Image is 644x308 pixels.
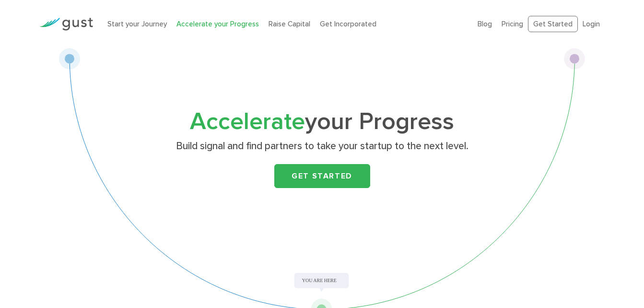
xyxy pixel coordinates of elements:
img: Gust Logo [39,18,93,31]
h1: your Progress [133,111,512,133]
a: Accelerate your Progress [176,20,259,28]
a: Get Started [274,164,370,188]
a: Get Started [528,16,578,33]
span: Accelerate [190,107,305,136]
a: Blog [478,20,492,28]
a: Login [583,20,600,28]
a: Pricing [502,20,523,28]
a: Get Incorporated [320,20,376,28]
a: Start your Journey [107,20,167,28]
a: Raise Capital [269,20,310,28]
p: Build signal and find partners to take your startup to the next level. [136,140,508,153]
